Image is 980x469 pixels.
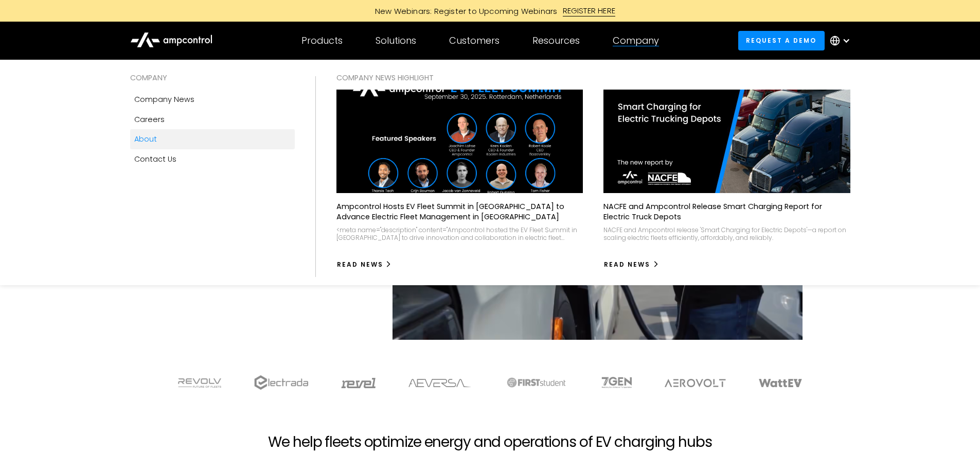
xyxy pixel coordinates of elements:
p: Ampcontrol Hosts EV Fleet Summit in [GEOGRAPHIC_DATA] to Advance Electric Fleet Management in [GE... [336,201,583,222]
div: Company [613,35,659,46]
div: Read News [604,260,650,269]
a: Read News [336,256,393,273]
div: Solutions [376,35,416,46]
div: New Webinars: Register to Upcoming Webinars [365,6,563,16]
div: Customers [449,35,500,46]
div: COMPANY [130,72,295,83]
a: Read News [603,256,660,273]
div: REGISTER HERE [563,5,616,16]
a: New Webinars: Register to Upcoming WebinarsREGISTER HERE [259,5,722,16]
div: Resources [532,35,580,46]
a: About [130,129,295,149]
a: Request a demo [738,31,825,50]
div: Products [301,35,343,46]
h2: We help fleets optimize energy and operations of EV charging hubs [268,433,711,451]
div: COMPANY NEWS Highlight [336,72,850,83]
p: NACFE and Ampcontrol Release Smart Charging Report for Electric Truck Depots [603,201,850,222]
div: Contact Us [134,153,176,165]
a: Company news [130,90,295,109]
img: WattEV logo [759,379,802,387]
a: Contact Us [130,149,295,169]
div: <meta name="description" content="Ampcontrol hosted the EV Fleet Summit in [GEOGRAPHIC_DATA] to d... [336,226,583,242]
div: About [134,133,157,145]
div: NACFE and Ampcontrol release 'Smart Charging for Electric Depots'—a report on scaling electric fl... [603,226,850,242]
div: Careers [134,114,165,125]
img: electrada logo [254,375,308,390]
div: Company news [134,94,194,105]
a: Careers [130,110,295,129]
div: Read News [337,260,383,269]
img: Aerovolt Logo [665,379,726,387]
